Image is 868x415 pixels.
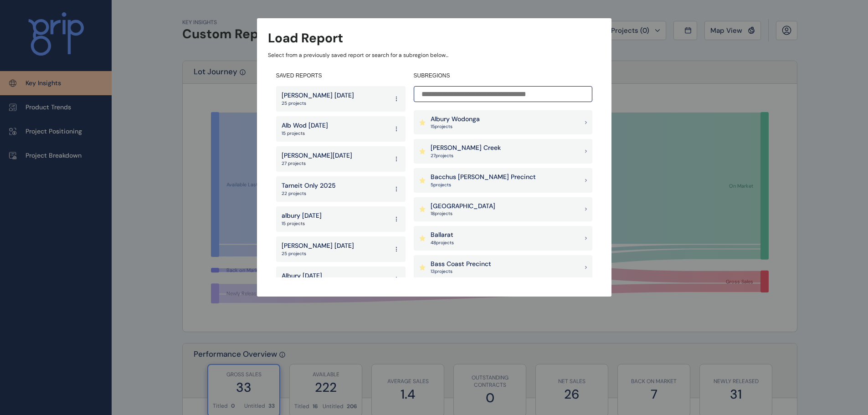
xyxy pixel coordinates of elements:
[431,240,454,246] p: 48 project s
[282,251,354,257] p: 25 projects
[282,100,354,107] p: 25 projects
[268,51,601,59] p: Select from a previously saved report or search for a subregion below...
[431,202,495,211] p: [GEOGRAPHIC_DATA]
[268,29,343,47] h3: Load Report
[282,220,322,227] p: 15 projects
[431,260,491,269] p: Bass Coast Precinct
[431,173,536,182] p: Bacchus [PERSON_NAME] Precinct
[276,72,406,80] h4: SAVED REPORTS
[282,241,354,251] p: [PERSON_NAME] [DATE]
[282,121,328,130] p: Alb Wod [DATE]
[414,72,592,80] h4: SUBREGIONS
[282,211,322,220] p: albury [DATE]
[282,91,354,100] p: [PERSON_NAME] [DATE]
[282,151,352,160] p: [PERSON_NAME][DATE]
[282,130,328,137] p: 15 projects
[431,231,454,240] p: Ballarat
[431,268,491,275] p: 13 project s
[282,190,336,197] p: 22 projects
[431,143,501,153] p: [PERSON_NAME] Creek
[431,153,501,159] p: 27 project s
[282,181,336,190] p: Tarneit Only 2025
[282,272,322,281] p: Albury [DATE]
[431,123,480,130] p: 15 project s
[431,115,480,124] p: Albury Wodonga
[282,160,352,167] p: 27 projects
[431,210,495,217] p: 18 project s
[431,182,536,188] p: 5 project s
